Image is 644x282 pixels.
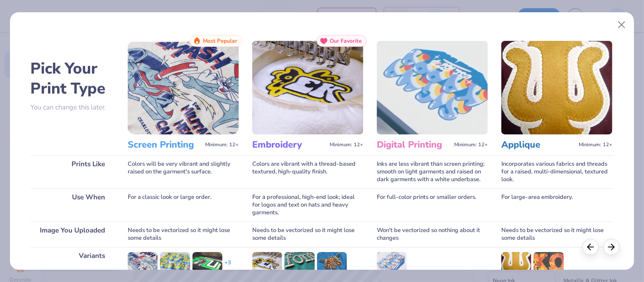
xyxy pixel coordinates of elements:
img: Standard [252,252,282,272]
h3: Digital Printing [377,139,451,151]
img: 3D Puff [284,252,314,272]
img: Puff Ink [160,252,190,272]
img: Digital Printing [377,41,488,134]
div: Needs to be vectorized so it might lose some details [128,222,239,247]
div: For full-color prints or smaller orders. [377,188,488,222]
div: Prints Like [30,155,114,188]
div: Inks are less vibrant than screen printing; smooth on light garments and raised on dark garments ... [377,155,488,188]
div: Image You Uploaded [30,222,114,247]
img: Neon Ink [192,252,222,272]
div: For large-area embroidery. [501,188,612,222]
h2: Pick Your Print Type [30,59,114,99]
img: Sublimated [533,252,563,272]
img: Embroidery [252,41,363,134]
p: You can change this later. [30,104,114,111]
h3: Applique [501,139,575,151]
span: Our Favorite [330,38,362,44]
h3: Embroidery [252,139,326,151]
span: Most Popular [203,38,237,44]
img: Applique [501,41,612,134]
img: Standard [377,252,407,272]
span: Minimum: 12+ [330,142,363,148]
span: Minimum: 12+ [454,142,488,148]
div: + 3 [225,259,231,274]
img: Standard [501,252,531,272]
div: Incorporates various fabrics and threads for a raised, multi-dimensional, textured look. [501,155,612,188]
div: Needs to be vectorized so it might lose some details [252,222,363,247]
div: Needs to be vectorized so it might lose some details [501,222,612,247]
h3: Screen Printing [128,139,202,151]
div: For a classic look or large order. [128,188,239,222]
div: Colors will be very vibrant and slightly raised on the garment's surface. [128,155,239,188]
div: For a professional, high-end look; ideal for logos and text on hats and heavy garments. [252,188,363,222]
img: Screen Printing [128,41,239,134]
img: Standard [128,252,158,272]
img: Metallic & Glitter [317,252,347,272]
div: Use When [30,188,114,222]
div: Colors are vibrant with a thread-based textured, high-quality finish. [252,155,363,188]
span: Minimum: 12+ [205,142,239,148]
div: Won't be vectorized so nothing about it changes [377,222,488,247]
span: Minimum: 12+ [579,142,612,148]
